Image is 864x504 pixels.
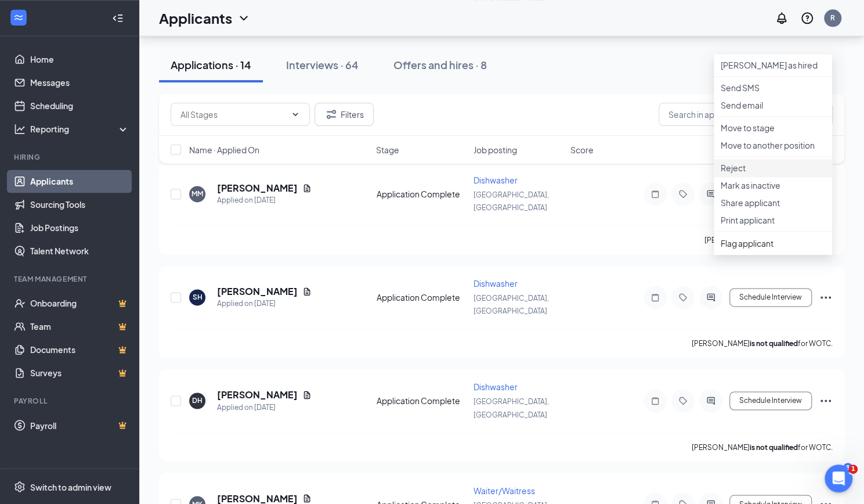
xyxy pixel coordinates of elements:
a: Applicants [30,170,129,193]
div: Applications · 14 [171,57,251,72]
span: Dishwasher [473,175,518,185]
svg: Ellipses [819,290,833,304]
span: Dishwasher [473,278,518,289]
svg: ActiveChat [704,396,718,405]
div: Application Complete [377,395,467,406]
svg: WorkstreamLogo [13,12,24,23]
div: DH [192,395,203,405]
a: Messages [30,71,129,94]
a: PayrollCrown [30,413,129,437]
svg: Note [648,396,662,405]
p: [PERSON_NAME] for WOTC. [692,442,833,452]
svg: ChevronDown [237,11,251,25]
a: OnboardingCrown [30,291,129,315]
div: Application Complete [377,291,467,303]
div: Offers and hires · 8 [393,57,487,72]
svg: ActiveChat [704,293,718,302]
b: is not qualified [750,442,798,451]
svg: Note [648,293,662,302]
a: TeamCrown [30,315,129,338]
div: Switch to admin view [30,481,111,492]
div: SH [193,292,203,302]
input: All Stages [180,108,286,121]
svg: Document [302,183,312,193]
svg: Tag [676,396,690,405]
span: Dishwasher [473,381,518,392]
div: Interviews · 64 [286,57,359,72]
svg: Settings [14,481,26,492]
svg: Document [302,390,312,399]
h5: [PERSON_NAME] [217,182,298,195]
a: Talent Network [30,239,129,262]
div: Applied on [DATE] [217,195,312,206]
a: DocumentsCrown [30,338,129,361]
svg: Ellipses [819,394,833,408]
h5: [PERSON_NAME] [217,285,298,298]
span: Job posting [473,144,516,156]
div: Hiring [14,152,127,162]
h5: [PERSON_NAME] [217,388,298,401]
span: Score [570,144,594,156]
span: Waiter/Waitress [473,485,535,495]
div: Team Management [14,274,127,284]
button: Filter Filters [314,103,374,126]
p: [PERSON_NAME] for WOTC. [692,339,833,348]
div: Applied on [DATE] [217,401,312,413]
b: is not qualified [750,339,798,348]
span: Name · Applied On [189,144,259,156]
svg: Analysis [14,123,26,135]
div: Applied on [DATE] [217,298,312,309]
span: [GEOGRAPHIC_DATA], [GEOGRAPHIC_DATA] [473,397,549,419]
span: [GEOGRAPHIC_DATA], [GEOGRAPHIC_DATA] [473,190,549,212]
iframe: Intercom live chat [825,465,852,492]
a: Home [30,48,129,71]
a: SurveysCrown [30,361,129,384]
h1: Applicants [159,8,232,28]
span: 1 [848,465,858,474]
a: Job Postings [30,216,129,239]
svg: ChevronDown [291,110,300,119]
button: Schedule Interview [729,288,812,307]
button: Schedule Interview [729,391,812,410]
div: Application Complete [377,188,467,200]
div: Reporting [30,123,130,135]
div: 8 [843,463,852,473]
svg: Filter [324,107,338,121]
svg: Document [302,287,312,296]
div: Payroll [14,396,127,406]
svg: Tag [676,293,690,302]
span: Stage [376,144,399,156]
span: [GEOGRAPHIC_DATA], [GEOGRAPHIC_DATA] [473,294,549,315]
svg: Document [302,494,312,503]
a: Scheduling [30,94,129,117]
a: Sourcing Tools [30,193,129,216]
div: MM [191,189,203,199]
svg: Collapse [112,12,124,24]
